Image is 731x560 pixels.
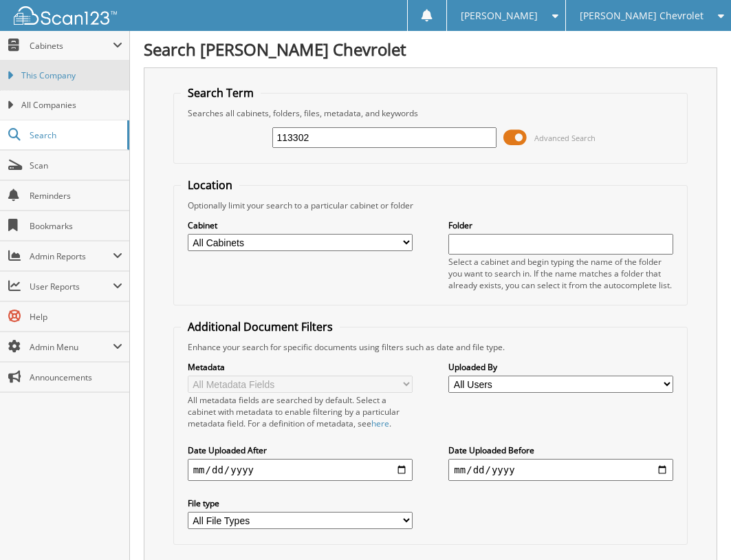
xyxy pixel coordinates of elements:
[30,220,122,232] span: Bookmarks
[188,497,413,509] label: File type
[30,341,113,353] span: Admin Menu
[188,394,413,429] div: All metadata fields are searched by default. Select a cabinet with metadata to enable filtering b...
[534,133,596,143] span: Advanced Search
[21,99,122,111] span: All Companies
[448,444,673,456] label: Date Uploaded Before
[30,250,113,262] span: Admin Reports
[448,459,673,481] input: end
[30,371,122,383] span: Announcements
[30,129,120,141] span: Search
[448,361,673,373] label: Uploaded By
[448,256,673,291] div: Select a cabinet and begin typing the name of the folder you want to search in. If the name match...
[181,341,681,353] div: Enhance your search for specific documents using filters such as date and file type.
[662,494,731,560] iframe: Chat Widget
[188,361,413,373] label: Metadata
[580,12,703,20] span: [PERSON_NAME] Chevrolet
[30,160,122,171] span: Scan
[30,311,122,323] span: Help
[371,418,389,429] a: here
[448,219,673,231] label: Folder
[14,6,117,25] img: scan123-logo-white.svg
[30,190,122,202] span: Reminders
[188,459,413,481] input: start
[181,200,681,211] div: Optionally limit your search to a particular cabinet or folder
[461,12,538,20] span: [PERSON_NAME]
[188,444,413,456] label: Date Uploaded After
[30,281,113,292] span: User Reports
[30,40,113,52] span: Cabinets
[181,177,239,193] legend: Location
[21,69,122,82] span: This Company
[181,107,681,119] div: Searches all cabinets, folders, files, metadata, and keywords
[181,319,340,334] legend: Additional Document Filters
[144,38,717,61] h1: Search [PERSON_NAME] Chevrolet
[181,85,261,100] legend: Search Term
[188,219,413,231] label: Cabinet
